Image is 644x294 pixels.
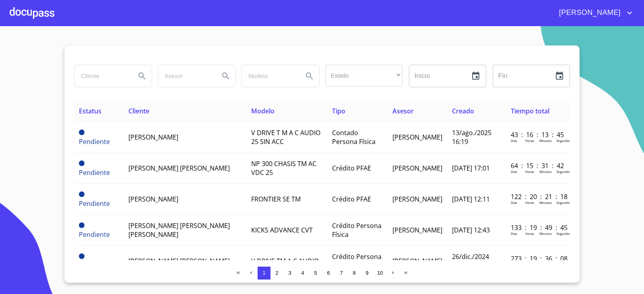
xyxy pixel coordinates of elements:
[539,200,552,205] p: Minutos
[340,270,343,276] span: 7
[322,267,335,280] button: 6
[392,107,414,115] span: Asesor
[262,270,265,276] span: 1
[128,257,230,265] span: [PERSON_NAME] [PERSON_NAME]
[128,133,178,142] span: [PERSON_NAME]
[314,270,317,276] span: 5
[556,169,571,174] p: Segundos
[79,230,110,239] span: Pendiente
[553,6,634,19] button: account of current user
[525,200,534,205] p: Horas
[392,257,442,265] span: [PERSON_NAME]
[332,164,371,173] span: Crédito PFAE
[525,231,534,236] p: Horas
[79,191,85,197] span: Pendiente
[511,130,565,139] p: 43 : 16 : 13 : 45
[128,164,230,173] span: [PERSON_NAME] [PERSON_NAME]
[288,270,291,276] span: 3
[79,168,110,177] span: Pendiente
[132,66,152,86] button: Search
[251,257,319,265] span: V DRIVE TM A C AUDIO
[251,128,320,146] span: V DRIVE T M A C AUDIO 25 SIN ACC
[335,267,348,280] button: 7
[511,161,565,170] p: 64 : 15 : 31 : 42
[325,65,402,86] div: ​
[392,164,442,173] span: [PERSON_NAME]
[511,138,517,143] p: Dias
[353,270,355,276] span: 8
[556,138,571,143] p: Segundos
[332,107,345,115] span: Tipo
[452,252,489,270] span: 26/dic./2024 12:56
[216,66,235,86] button: Search
[251,195,301,204] span: FRONTIER SE TM
[79,107,101,115] span: Estatus
[511,169,517,174] p: Dias
[539,231,552,236] p: Minutos
[128,195,178,204] span: [PERSON_NAME]
[332,252,382,270] span: Crédito Persona Física
[553,6,625,19] span: [PERSON_NAME]
[283,267,296,280] button: 3
[452,195,490,204] span: [DATE] 12:11
[309,267,322,280] button: 5
[275,270,278,276] span: 2
[79,160,85,166] span: Pendiente
[361,267,374,280] button: 9
[270,267,283,280] button: 2
[301,270,304,276] span: 4
[128,107,149,115] span: Cliente
[556,200,571,205] p: Segundos
[511,254,565,263] p: 273 : 19 : 36 : 08
[296,267,309,280] button: 4
[242,65,297,87] input: search
[79,253,85,259] span: Pendiente
[365,270,368,276] span: 9
[332,195,371,204] span: Crédito PFAE
[511,107,549,115] span: Tiempo total
[452,107,474,115] span: Creado
[158,65,213,87] input: search
[539,138,552,143] p: Minutos
[327,270,330,276] span: 6
[511,192,565,201] p: 122 : 20 : 21 : 18
[348,267,361,280] button: 8
[511,231,517,236] p: Dias
[525,169,534,174] p: Horas
[392,195,442,204] span: [PERSON_NAME]
[539,169,552,174] p: Minutos
[511,223,565,232] p: 133 : 19 : 49 : 45
[128,221,230,239] span: [PERSON_NAME] [PERSON_NAME] [PERSON_NAME]
[452,226,490,234] span: [DATE] 12:43
[251,107,275,115] span: Modelo
[251,226,313,234] span: KICKS ADVANCE CVT
[332,128,376,146] span: Contado Persona Física
[452,164,490,173] span: [DATE] 17:01
[74,65,129,87] input: search
[511,200,517,205] p: Dias
[374,267,386,280] button: 10
[79,130,85,135] span: Pendiente
[79,137,110,146] span: Pendiente
[258,267,270,280] button: 1
[556,231,571,236] p: Segundos
[79,222,85,228] span: Pendiente
[251,159,316,177] span: NP 300 CHASIS TM AC VDC 25
[392,226,442,234] span: [PERSON_NAME]
[332,221,382,239] span: Crédito Persona Física
[377,270,383,276] span: 10
[300,66,319,86] button: Search
[525,138,534,143] p: Horas
[452,128,491,146] span: 13/ago./2025 16:19
[392,133,442,142] span: [PERSON_NAME]
[79,199,110,208] span: Pendiente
